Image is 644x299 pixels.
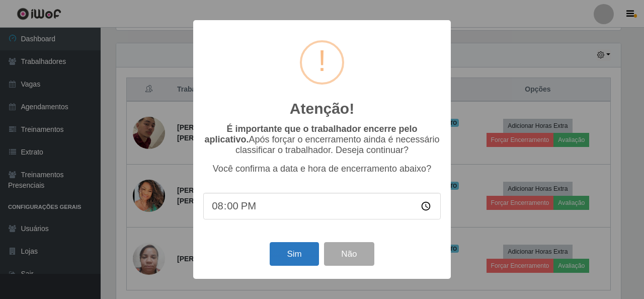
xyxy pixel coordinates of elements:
[203,164,441,174] p: Você confirma a data e hora de encerramento abaixo?
[324,242,374,266] button: Não
[270,242,318,266] button: Sim
[204,124,417,144] b: É importante que o trabalhador encerre pelo aplicativo.
[290,100,354,118] h2: Atenção!
[203,124,441,156] p: Após forçar o encerramento ainda é necessário classificar o trabalhador. Deseja continuar?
